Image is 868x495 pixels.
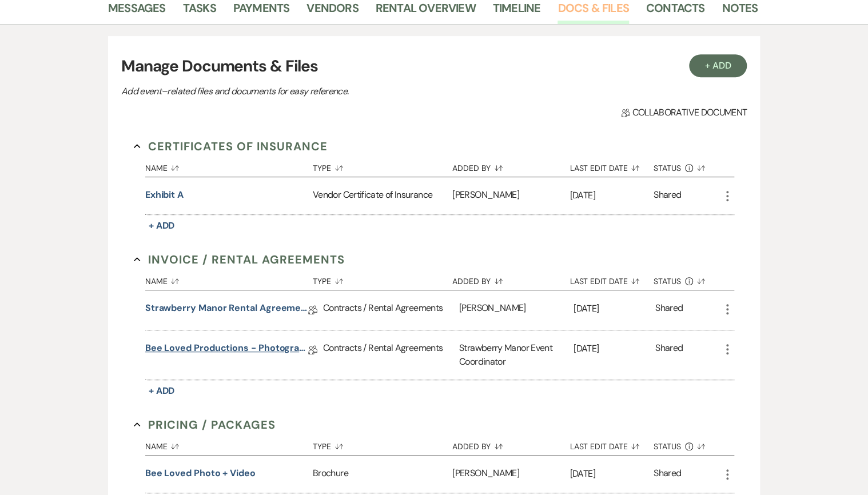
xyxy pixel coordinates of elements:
span: + Add [149,385,175,397]
div: Contracts / Rental Agreements [323,330,459,380]
div: Strawberry Manor Event Coordinator [459,330,574,380]
div: Vendor Certificate of Insurance [313,177,452,214]
span: Collaborative document [621,106,747,119]
div: Brochure [313,456,452,493]
button: Name [145,155,313,177]
p: [DATE] [574,301,655,316]
button: Name [145,433,313,455]
button: Added By [452,433,570,455]
button: Last Edit Date [570,155,654,177]
p: [DATE] [570,188,654,203]
button: Last Edit Date [570,268,654,290]
button: Status [654,268,720,290]
span: Status [654,442,681,450]
button: Bee Loved Photo + Video [145,466,256,480]
span: + Add [149,219,175,231]
button: + Add [145,383,178,399]
button: Name [145,268,313,290]
button: Type [313,268,452,290]
div: Contracts / Rental Agreements [323,290,459,330]
div: [PERSON_NAME] [459,290,574,330]
p: Add event–related files and documents for easy reference. [121,84,521,99]
button: + Add [689,54,747,77]
p: [DATE] [574,341,655,356]
div: Shared [655,341,683,369]
div: [PERSON_NAME] [452,177,570,214]
button: Status [654,433,720,455]
button: Status [654,155,720,177]
button: Pricing / Packages [134,416,276,433]
button: Added By [452,155,570,177]
button: + Add [145,218,178,234]
a: Bee Loved Productions - Photography Contract [145,341,308,359]
div: Shared [655,301,683,319]
button: Exhibit A [145,188,184,202]
div: Shared [654,466,681,482]
span: Status [654,164,681,172]
div: [PERSON_NAME] [452,456,570,493]
button: Type [313,155,452,177]
span: Status [654,277,681,285]
button: Invoice / Rental Agreements [134,251,345,268]
div: Shared [654,188,681,203]
button: Type [313,433,452,455]
button: Certificates of Insurance [134,138,328,155]
button: Added By [452,268,570,290]
p: [DATE] [570,466,654,481]
h3: Manage Documents & Files [121,54,747,78]
button: Last Edit Date [570,433,654,455]
a: Strawberry Manor Rental Agreement - Wedding [145,301,308,319]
